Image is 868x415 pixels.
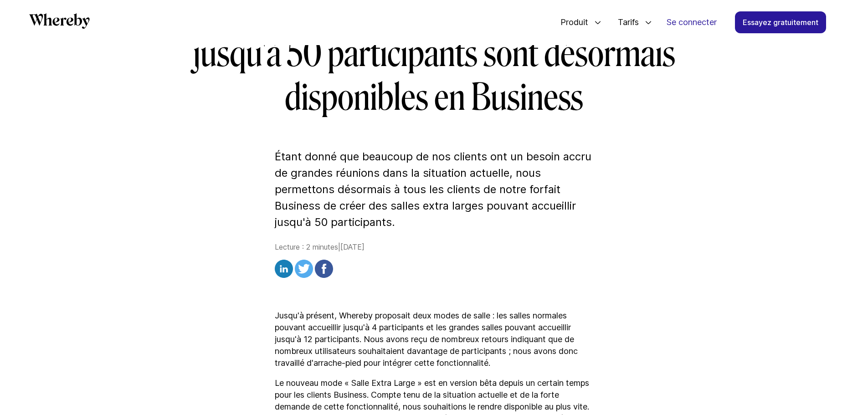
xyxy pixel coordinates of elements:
[560,17,588,27] font: Produit
[275,311,578,368] font: Jusqu'à présent, Whereby proposait deux modes de salle : les salles normales pouvant accueillir j...
[295,260,313,278] img: gazouillement
[743,18,818,27] font: Essayez gratuitement
[275,150,591,229] font: Étant donné que beaucoup de nos clients ont un besoin accru de grandes réunions dans la situation...
[275,242,338,251] font: Lecture : 2 minutes
[667,17,717,27] font: Se connecter
[29,13,90,29] svg: Par lequel
[338,242,340,251] font: |
[735,11,826,33] a: Essayez gratuitement
[659,12,724,33] a: Se connecter
[275,260,293,278] img: LinkedIn
[315,260,333,278] img: Facebook
[29,13,90,32] a: Par lequel
[340,242,365,251] font: [DATE]
[618,17,639,27] font: Tarifs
